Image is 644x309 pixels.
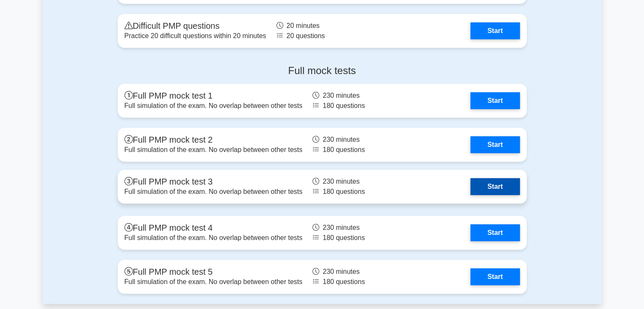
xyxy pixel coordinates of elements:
a: Start [470,178,520,195]
a: Start [470,92,520,109]
a: Start [470,136,520,153]
a: Start [470,22,520,39]
a: Start [470,268,520,285]
a: Start [470,224,520,241]
h4: Full mock tests [118,65,527,77]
